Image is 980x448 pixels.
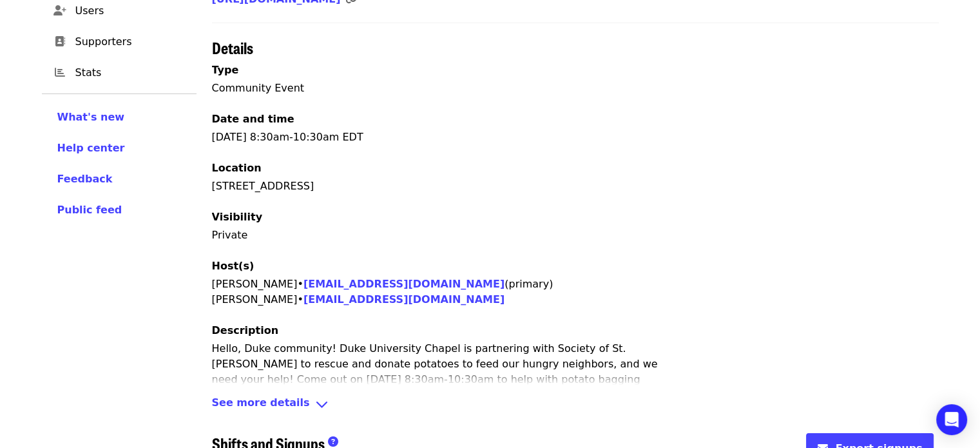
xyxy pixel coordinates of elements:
[57,111,125,123] span: What's new
[303,278,504,290] a: [EMAIL_ADDRESS][DOMAIN_NAME]
[55,35,65,48] i: address-book icon
[57,141,181,156] a: Help center
[57,142,125,154] span: Help center
[303,293,504,306] a: [EMAIL_ADDRESS][DOMAIN_NAME]
[212,179,939,194] div: [STREET_ADDRESS]
[212,82,305,94] span: Community Event
[212,211,263,223] span: Visibility
[57,171,113,187] button: Feedback
[57,202,181,218] a: Public feed
[212,395,939,414] div: See more detailsangle-down icon
[212,395,310,414] span: See more details
[212,162,262,174] span: Location
[212,278,553,306] span: [PERSON_NAME] • (primary) [PERSON_NAME] •
[212,64,239,76] span: Type
[328,436,338,448] i: question-circle icon
[42,26,197,57] a: Supporters
[315,395,329,414] i: angle-down icon
[75,65,186,81] span: Stats
[212,341,663,418] p: Hello, Duke community! Duke University Chapel is partnering with Society of St. [PERSON_NAME] to ...
[53,5,66,17] i: user-plus icon
[212,36,253,59] span: Details
[75,3,186,19] span: Users
[57,204,122,216] span: Public feed
[75,34,186,50] span: Supporters
[57,110,181,125] a: What's new
[212,63,939,385] div: [DATE] 8:30am-10:30am EDT
[212,260,255,272] span: Host(s)
[212,324,278,336] span: Description
[212,113,294,125] span: Date and time
[212,228,939,243] p: Private
[55,66,65,79] i: chart-bar icon
[936,404,967,435] div: Open Intercom Messenger
[42,57,197,88] a: Stats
